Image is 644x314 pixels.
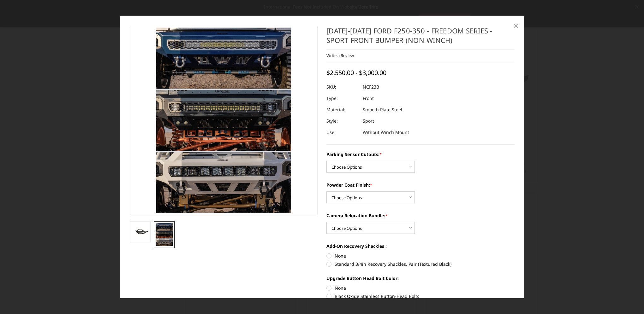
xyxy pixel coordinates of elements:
[326,68,386,77] span: $2,550.00 - $3,000.00
[326,115,358,127] dt: Style:
[612,284,644,314] iframe: Chat Widget
[326,293,514,299] label: Black Oxide Stainless Button-Head Bolts
[511,20,521,30] a: Close
[326,53,354,58] a: Write a Review
[326,212,514,219] label: Camera Relocation Bundle:
[513,18,519,32] span: ×
[363,93,374,104] dd: Front
[363,81,379,93] dd: NCF23B
[363,104,402,115] dd: Smooth Plate Steel
[326,93,358,104] dt: Type:
[326,243,514,249] label: Add-On Recovery Shackles :
[132,228,149,235] img: 2023-2025 Ford F250-350 - Freedom Series - Sport Front Bumper (non-winch)
[363,127,409,138] dd: Without Winch Mount
[326,26,514,49] h1: [DATE]-[DATE] Ford F250-350 - Freedom Series - Sport Front Bumper (non-winch)
[326,261,514,267] label: Standard 3/4in Recovery Shackles, Pair (Textured Black)
[326,275,514,282] label: Upgrade Button Head Bolt Color:
[326,104,358,115] dt: Material:
[130,26,318,215] a: 2023-2025 Ford F250-350 - Freedom Series - Sport Front Bumper (non-winch)
[326,182,514,188] label: Powder Coat Finish:
[326,151,514,158] label: Parking Sensor Cutouts:
[326,285,514,291] label: None
[326,127,358,138] dt: Use:
[156,223,173,246] img: Multiple lighting options
[326,81,358,93] dt: SKU:
[363,115,374,127] dd: Sport
[326,253,514,259] label: None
